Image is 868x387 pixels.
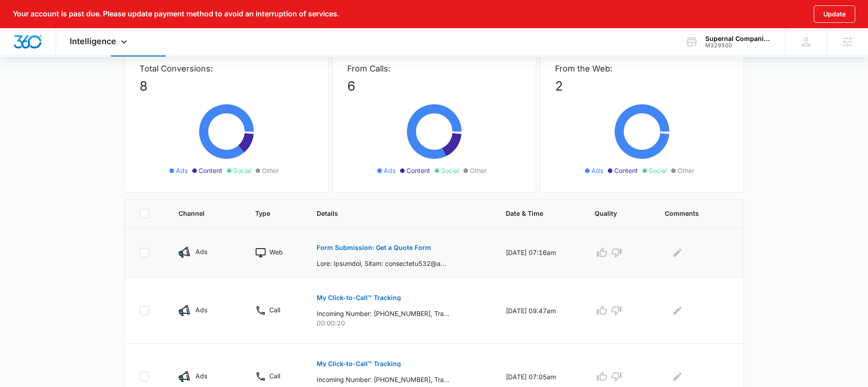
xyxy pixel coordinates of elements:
[814,5,855,23] button: Update
[670,369,685,384] button: Edit Comments
[269,247,283,257] p: Web
[317,318,484,328] p: 00:00:20
[670,303,685,318] button: Edit Comments
[555,76,729,96] p: 2
[195,305,207,315] p: Ads
[347,76,521,96] p: 6
[70,36,116,46] span: Intelligence
[591,166,603,175] span: Ads
[139,62,313,75] p: Total Conversions:
[678,166,694,175] span: Other
[15,24,22,31] img: website_grey.svg
[101,54,154,60] div: Keywords by Traffic
[255,209,282,218] span: Type
[441,166,459,175] span: Social
[347,62,521,75] p: From Calls:
[317,375,449,384] p: Incoming Number: [PHONE_NUMBER], Tracking Number: [PHONE_NUMBER], Ring To: [PHONE_NUMBER], Caller...
[35,54,82,60] div: Domain Overview
[614,166,638,175] span: Content
[317,237,431,259] button: Form Submission: Get a Quote Form
[176,166,188,175] span: Ads
[195,371,207,381] p: Ads
[317,259,449,268] p: Lore: Ipsumdol, Sitam: consectetu532@adipi.eli, Seddo: 659842368, Eiu tem in utla?: E dolo ma ali...
[13,10,339,18] p: Your account is past due. Please update payment method to avoid an interruption of services.
[595,209,630,218] span: Quality
[705,42,772,49] div: account id
[555,62,729,75] p: From the Web:
[26,15,45,22] div: v 4.0.25
[384,166,395,175] span: Ads
[495,278,584,344] td: [DATE] 09:47am
[317,309,449,318] p: Incoming Number: [PHONE_NUMBER], Tracking Number: [PHONE_NUMBER], Ring To: [PHONE_NUMBER], Caller...
[495,228,584,278] td: [DATE] 07:16am
[406,166,430,175] span: Content
[317,353,401,375] button: My Click-to-Call™ Tracking
[470,166,487,175] span: Other
[506,209,560,218] span: Date & Time
[317,244,431,251] p: Form Submission: Get a Quote Form
[269,305,280,315] p: Call
[15,15,22,22] img: logo_orange.svg
[199,166,222,175] span: Content
[665,209,715,218] span: Comments
[317,287,401,309] button: My Click-to-Call™ Tracking
[24,24,100,31] div: Domain: [DOMAIN_NAME]
[670,245,685,260] button: Edit Comments
[705,35,772,42] div: account name
[317,209,471,218] span: Details
[91,53,98,60] img: tab_keywords_by_traffic_grey.svg
[649,166,667,175] span: Social
[139,76,313,96] p: 8
[25,53,32,60] img: tab_domain_overview_orange.svg
[179,209,220,218] span: Channel
[317,361,401,367] p: My Click-to-Call™ Tracking
[262,166,279,175] span: Other
[56,28,143,55] div: Intelligence
[233,166,251,175] span: Social
[317,295,401,301] p: My Click-to-Call™ Tracking
[195,247,207,256] p: Ads
[269,371,280,381] p: Call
